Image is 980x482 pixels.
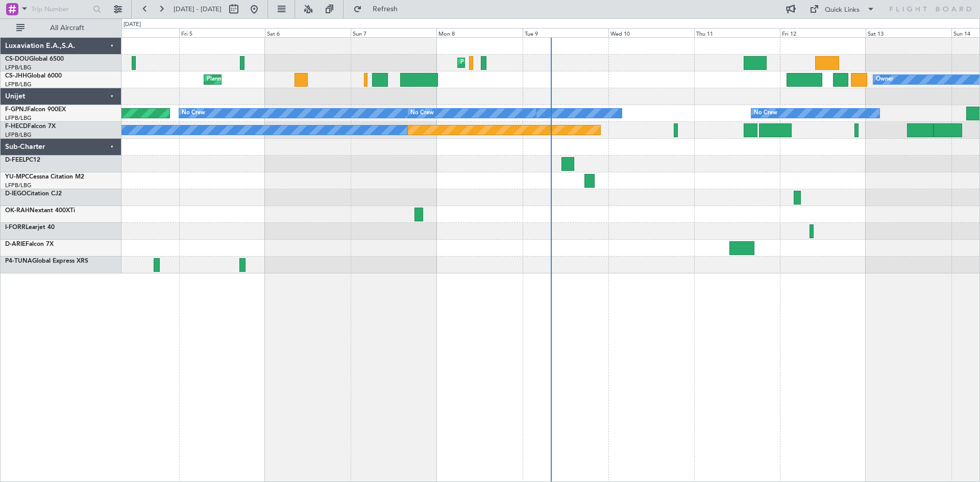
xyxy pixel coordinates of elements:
div: Planned Maint [GEOGRAPHIC_DATA] ([GEOGRAPHIC_DATA]) [460,55,621,70]
a: LFPB/LBG [5,131,32,139]
a: P4-TUNAGlobal Express XRS [5,258,88,264]
a: F-HECDFalcon 7X [5,123,56,130]
span: CS-JHH [5,73,27,79]
a: LFPB/LBG [5,64,32,71]
div: [DATE] [124,20,141,29]
span: D-IEGO [5,191,27,197]
span: OK-RAH [5,208,30,214]
span: D-FEEL [5,157,26,163]
span: P4-TUNA [5,258,32,264]
div: Sat 6 [265,28,351,37]
span: Refresh [364,6,407,13]
div: Fri 5 [179,28,265,37]
a: OK-RAHNextant 400XTi [5,208,75,214]
a: LFPB/LBG [5,182,32,189]
button: All Aircraft [11,20,111,36]
a: YU-MPCCessna Citation M2 [5,174,84,180]
div: Thu 11 [694,28,780,37]
div: Planned Maint [GEOGRAPHIC_DATA] ([GEOGRAPHIC_DATA]) [207,72,367,87]
button: Quick Links [804,1,880,17]
span: F-HECD [5,123,28,130]
div: Fri 12 [780,28,866,37]
span: CS-DOU [5,56,29,62]
div: Mon 8 [436,28,522,37]
span: I-FORR [5,224,26,231]
a: CS-JHHGlobal 6000 [5,73,62,79]
div: Thu 4 [93,28,179,37]
div: Sat 13 [866,28,951,37]
div: Quick Links [825,5,860,15]
span: [DATE] - [DATE] [174,5,222,14]
div: Sun 7 [351,28,436,37]
span: All Aircraft [27,24,108,32]
a: F-GPNJFalcon 900EX [5,107,66,113]
div: No Crew [754,106,777,121]
span: F-GPNJ [5,107,27,113]
div: No Crew [410,106,434,121]
input: Trip Number [31,2,90,17]
a: D-FEELPC12 [5,157,40,163]
div: Wed 10 [608,28,694,37]
a: D-IEGOCitation CJ2 [5,191,62,197]
a: LFPB/LBG [5,114,32,122]
div: Owner [876,72,893,87]
button: Refresh [349,1,410,17]
a: LFPB/LBG [5,81,32,88]
div: No Crew [182,106,205,121]
span: YU-MPC [5,174,29,180]
div: Tue 9 [523,28,608,37]
a: D-ARIEFalcon 7X [5,241,54,247]
span: D-ARIE [5,241,26,247]
a: CS-DOUGlobal 6500 [5,56,64,62]
a: I-FORRLearjet 40 [5,224,55,231]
